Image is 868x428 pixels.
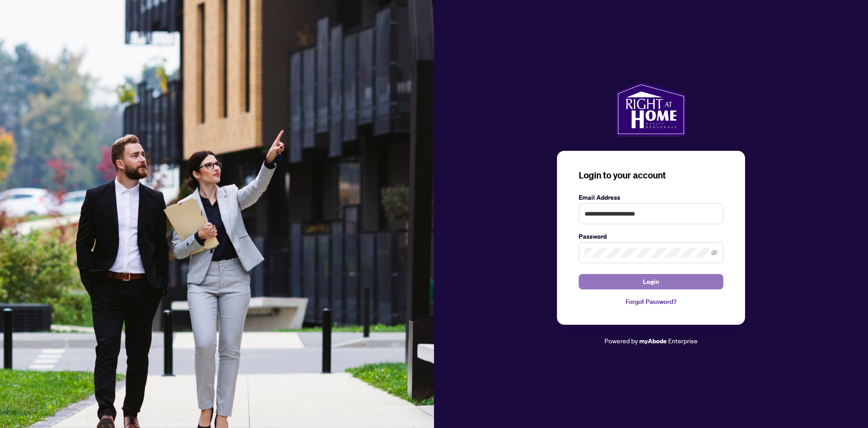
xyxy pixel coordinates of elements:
button: Login [579,274,723,289]
span: eye-invisible [711,250,717,256]
img: ma-logo [616,82,686,136]
a: myAbode [639,336,667,346]
h3: Login to your account [579,169,723,182]
label: Email Address [579,192,723,202]
span: Login [643,274,659,289]
label: Password [579,231,723,241]
span: Powered by [604,337,638,345]
a: Forgot Password? [579,297,723,307]
span: Enterprise [668,337,698,345]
